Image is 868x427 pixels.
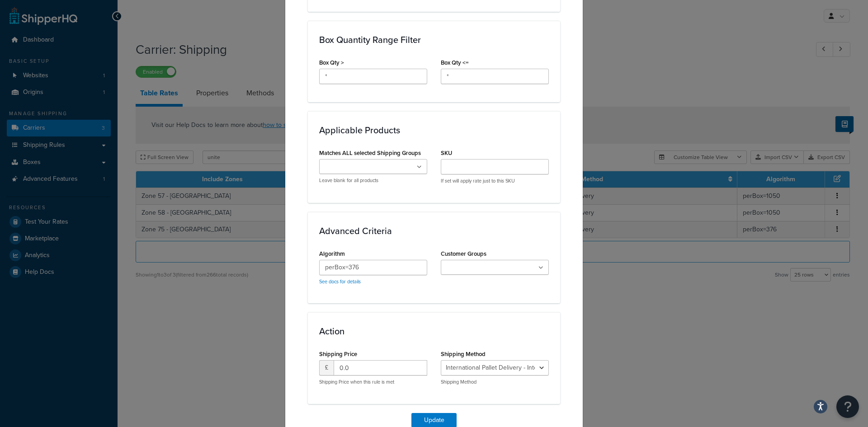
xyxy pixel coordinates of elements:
label: Algorithm [319,250,345,257]
label: Box Qty > [319,59,344,66]
a: See docs for details [319,278,361,285]
label: Box Qty <= [441,59,469,66]
p: Shipping Price when this rule is met [319,379,427,385]
h3: Advanced Criteria [319,226,549,236]
label: SKU [441,150,452,156]
h3: Applicable Products [319,125,549,135]
label: Shipping Price [319,351,357,357]
p: Shipping Method [441,379,549,385]
label: Shipping Method [441,351,486,357]
p: If set will apply rate just to this SKU [441,178,549,184]
label: Customer Groups [441,250,486,257]
p: Leave blank for all products [319,177,427,184]
h3: Action [319,326,549,336]
h3: Box Quantity Range Filter [319,35,549,45]
label: Matches ALL selected Shipping Groups [319,150,421,156]
span: £ [319,360,334,375]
